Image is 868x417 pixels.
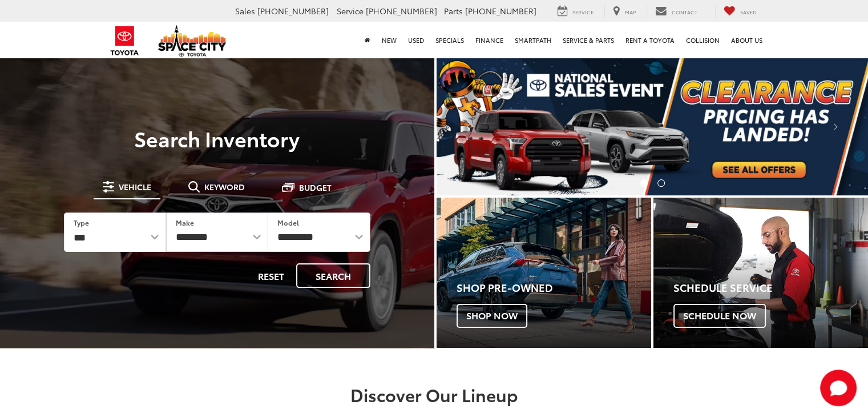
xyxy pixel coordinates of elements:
[444,5,463,17] span: Parts
[672,8,697,15] span: Contact
[119,183,151,191] span: Vehicle
[103,22,146,59] img: Toyota
[653,198,868,348] a: Schedule Service Schedule Now
[804,80,868,173] button: Click to view next picture.
[32,385,837,404] h2: Discover Our Lineup
[725,22,768,58] a: About Us
[820,370,857,406] svg: Start Chat
[74,218,89,227] label: Type
[549,5,602,18] a: Service
[640,179,648,187] li: Go to slide number 1.
[653,198,868,348] div: Toyota
[470,22,509,58] a: Finance
[820,370,857,406] button: Toggle Chat Window
[204,183,245,191] span: Keyword
[625,8,636,15] span: Map
[257,5,329,17] span: [PHONE_NUMBER]
[277,218,299,227] label: Model
[457,282,651,294] h4: Shop Pre-Owned
[740,8,757,15] span: Saved
[673,282,868,294] h4: Schedule Service
[176,218,194,227] label: Make
[437,198,651,348] div: Toyota
[359,22,376,58] a: Home
[366,5,437,17] span: [PHONE_NUMBER]
[457,304,527,328] span: Shop Now
[673,304,766,328] span: Schedule Now
[296,263,370,288] button: Search
[158,25,227,57] img: Space City Toyota
[437,80,501,173] button: Click to view previous picture.
[376,22,402,58] a: New
[715,5,765,18] a: My Saved Vehicles
[465,5,536,17] span: [PHONE_NUMBER]
[48,127,386,150] h3: Search Inventory
[509,22,557,58] a: SmartPath
[299,183,332,191] span: Budget
[557,22,620,58] a: Service & Parts
[657,179,665,187] li: Go to slide number 2.
[402,22,430,58] a: Used
[620,22,680,58] a: Rent a Toyota
[647,5,706,18] a: Contact
[572,8,594,15] span: Service
[680,22,725,58] a: Collision
[337,5,364,17] span: Service
[248,263,294,288] button: Reset
[604,5,644,18] a: Map
[430,22,470,58] a: Specials
[437,198,651,348] a: Shop Pre-Owned Shop Now
[235,5,255,17] span: Sales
